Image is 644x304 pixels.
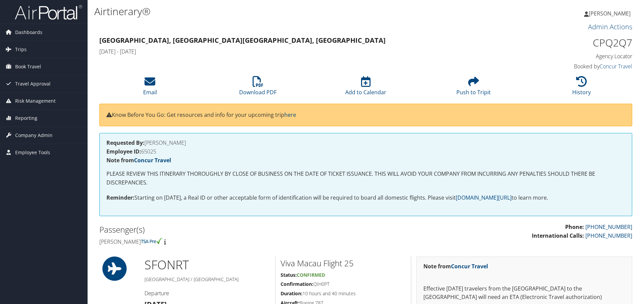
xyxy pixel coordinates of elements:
[106,170,625,187] p: PLEASE REVIEW THIS ITINERARY THOROUGHLY BY CLOSE OF BUSINESS ON THE DATE OF TICKET ISSUANCE. THIS...
[423,276,625,302] p: Effective [DATE] travelers from the [GEOGRAPHIC_DATA] to the [GEOGRAPHIC_DATA] will need an ETA (...
[15,110,37,127] span: Reporting
[106,194,134,201] strong: Reminder:
[106,149,625,154] h4: 65025
[281,281,313,287] strong: Confirmation:
[15,127,53,144] span: Company Admin
[99,238,361,245] h4: [PERSON_NAME]
[99,36,386,45] strong: [GEOGRAPHIC_DATA], [GEOGRAPHIC_DATA] [GEOGRAPHIC_DATA], [GEOGRAPHIC_DATA]
[15,58,41,75] span: Book Travel
[15,144,50,161] span: Employee Tools
[281,272,297,278] strong: Status:
[281,258,406,269] h2: Viva Macau Flight 25
[94,4,456,19] h1: Airtinerary®
[507,63,632,70] h4: Booked by
[106,139,144,146] strong: Requested By:
[106,111,625,120] p: Know Before You Go: Get resources and info for your upcoming trip
[281,290,302,297] strong: Duration:
[144,290,270,297] h4: Departure
[99,224,361,235] h2: Passenger(s)
[15,4,82,20] img: airportal-logo.png
[532,232,584,239] strong: International Calls:
[451,263,488,270] a: Concur Travel
[284,111,296,119] a: here
[423,263,488,270] strong: Note from
[99,48,496,55] h4: [DATE] - [DATE]
[507,36,632,50] h1: CPQ2Q7
[572,80,591,96] a: History
[144,276,270,283] h5: [GEOGRAPHIC_DATA] / [GEOGRAPHIC_DATA]
[15,24,42,41] span: Dashboards
[143,80,157,96] a: Email
[507,53,632,60] h4: Agency Locator
[141,238,163,244] img: tsa-precheck.png
[345,80,386,96] a: Add to Calendar
[281,290,406,297] h5: 10 hours and 40 minutes
[600,63,632,70] a: Concur Travel
[134,157,171,164] a: Concur Travel
[585,232,632,239] a: [PHONE_NUMBER]
[585,223,632,231] a: [PHONE_NUMBER]
[456,194,512,201] a: [DOMAIN_NAME][URL]
[456,80,491,96] a: Push to Tripit
[106,157,171,164] strong: Note from
[588,22,632,31] a: Admin Actions
[239,80,277,96] a: Download PDF
[15,41,27,58] span: Trips
[565,223,584,231] strong: Phone:
[144,257,270,273] h1: SFO NRT
[297,272,325,278] span: Confirmed
[15,93,56,109] span: Risk Management
[106,140,625,145] h4: [PERSON_NAME]
[281,281,406,288] h5: QIH0PT
[106,194,625,202] p: Starting on [DATE], a Real ID or other acceptable form of identification will be required to boar...
[584,3,637,24] a: [PERSON_NAME]
[589,10,631,17] span: [PERSON_NAME]
[15,75,51,92] span: Travel Approval
[106,148,141,155] strong: Employee ID:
